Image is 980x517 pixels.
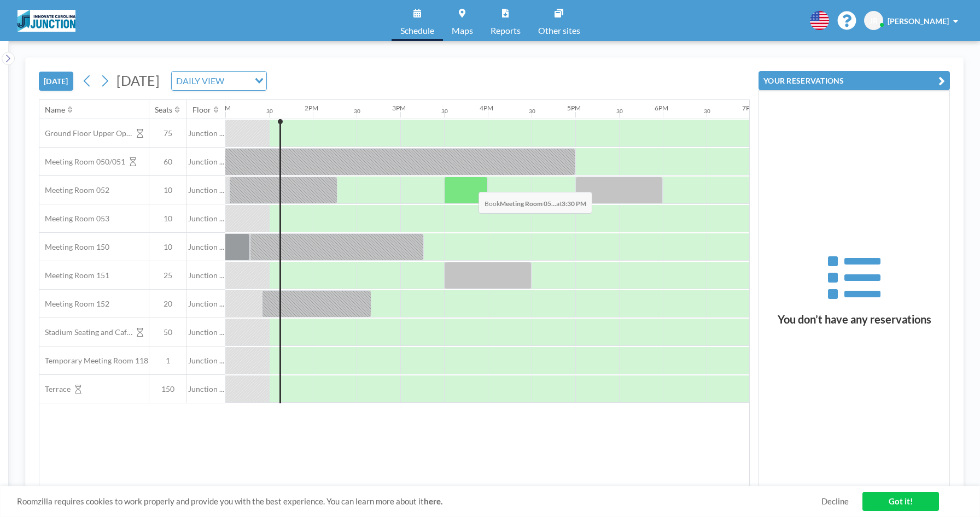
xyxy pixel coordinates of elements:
span: Ground Floor Upper Open Area [39,128,132,138]
div: 3PM [392,104,406,112]
span: [PERSON_NAME] [888,16,949,26]
span: DAILY VIEW [174,74,226,88]
span: Book at [479,192,592,214]
span: 150 [149,384,186,394]
div: Floor [192,105,211,115]
b: Meeting Room 05... [500,199,556,208]
span: 20 [149,299,186,309]
span: 75 [149,128,186,138]
span: Junction ... [187,214,225,224]
div: 30 [704,108,710,115]
span: Junction ... [187,242,225,252]
span: Reports [491,26,521,35]
span: 10 [149,242,186,252]
span: [DATE] [116,72,160,89]
span: JR [870,16,878,26]
b: 3:30 PM [562,199,586,208]
span: Terrace [39,384,71,394]
span: Junction ... [187,356,225,366]
div: 7PM [742,104,756,112]
a: Decline [821,496,849,507]
input: Search for option [227,74,248,88]
div: Search for option [172,72,266,90]
span: Meeting Room 151 [39,271,109,280]
span: Stadium Seating and Cafe area [39,327,132,337]
button: [DATE] [39,72,73,91]
span: Junction ... [187,157,225,167]
div: 5PM [567,104,581,112]
div: Name [45,105,65,115]
span: 10 [149,214,186,224]
span: Other sites [538,26,580,35]
span: Meeting Room 052 [39,185,109,195]
span: 1 [149,356,186,366]
div: 4PM [480,104,493,112]
span: Meeting Room 150 [39,242,109,252]
div: 30 [441,108,448,115]
a: here. [424,496,442,506]
div: 30 [529,108,535,115]
span: 10 [149,185,186,195]
div: 30 [354,108,360,115]
span: Junction ... [187,271,225,280]
span: Junction ... [187,299,225,309]
div: 6PM [655,104,668,112]
div: 2PM [305,104,318,112]
span: Meeting Room 152 [39,299,109,309]
span: 50 [149,327,186,337]
button: YOUR RESERVATIONS [759,71,950,90]
span: Schedule [400,26,434,35]
span: 60 [149,157,186,167]
img: organization-logo [17,10,75,32]
span: Meeting Room 050/051 [39,157,125,167]
span: Junction ... [187,185,225,195]
div: Seats [155,105,172,115]
a: Got it! [862,492,939,511]
div: 30 [266,108,273,115]
div: 30 [616,108,623,115]
span: Meeting Room 053 [39,214,109,224]
span: Junction ... [187,384,225,394]
span: Maps [452,26,473,35]
span: Temporary Meeting Room 118 [39,356,148,366]
span: 25 [149,271,186,280]
span: Junction ... [187,327,225,337]
span: Roomzilla requires cookies to work properly and provide you with the best experience. You can lea... [17,496,821,507]
h3: You don’t have any reservations [759,313,949,326]
span: Junction ... [187,128,225,138]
